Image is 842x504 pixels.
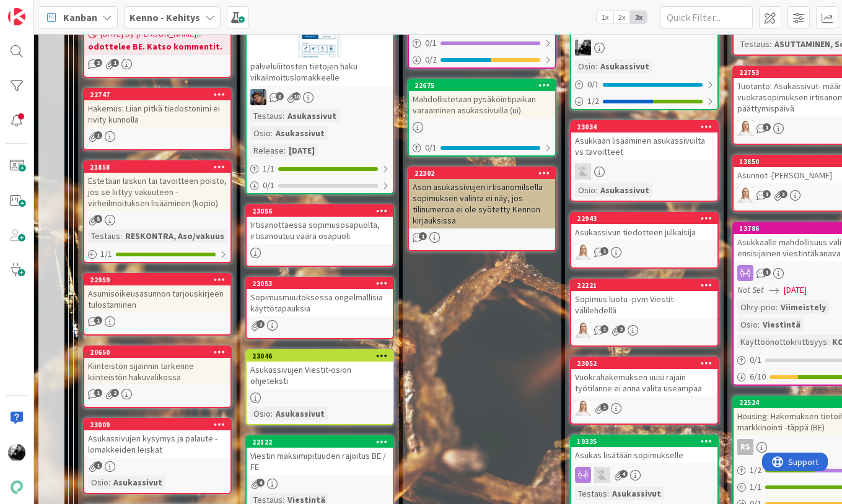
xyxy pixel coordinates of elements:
span: : [595,183,597,197]
div: SL [571,244,717,260]
div: 0/1 [409,140,555,155]
div: 22943 [577,214,717,223]
div: 20650 [84,347,230,358]
span: 0 / 1 [425,37,437,50]
span: : [271,126,273,140]
span: 2 [257,320,265,328]
span: 1 [763,190,771,198]
a: 23056Irtisanottaessa sopimusosapuolta, irtisanoutuu väärä osapuoli [245,204,394,267]
span: 4 [620,470,628,478]
div: 1/1 [247,161,393,176]
div: 22122Viestin maksimipituuden rajoitus BE / FE [247,437,393,475]
div: Viestin maksimipituuden rajoitus BE / FE [247,448,393,475]
div: 21858Estetään laskun tai tavoitteen poisto, jos se liittyy vakuuteen - virheilmoituksen lisäämine... [84,162,230,211]
div: 22122 [252,438,393,446]
b: odottelee BE. Katso kommentit. [88,40,227,53]
div: [DATE] [286,144,318,157]
span: 1 [419,232,427,240]
div: RS [737,439,753,455]
div: 22221 [571,280,717,291]
img: Visit kanbanzone.com [8,8,25,25]
img: KM [8,444,25,461]
div: Estetään laskun tai tavoitteen poisto, jos se liittyy vakuuteen - virheilmoituksen lisääminen (ko... [84,173,230,211]
img: SL [575,322,591,338]
div: 23056 [252,207,393,215]
span: 5 [94,215,102,223]
div: PP [247,89,393,105]
span: 1 [763,123,771,131]
div: Viimeistely [778,300,829,314]
div: 23056Irtisanottaessa sopimusosapuolta, irtisanoutuu väärä osapuoli [247,206,393,244]
span: : [284,144,286,157]
span: : [770,37,771,51]
span: 2x [613,11,630,24]
a: 22747Hakemus: Liian pitkä tiedostonimi ei rivity kunnolla [83,88,232,150]
img: TH [575,163,591,180]
div: 22959 [84,274,230,285]
div: 23053Sopimusmuutoksessa ongelmallisia käyttötapauksia [247,278,393,316]
img: SL [575,400,591,416]
span: [DATE] [784,284,807,297]
span: 6 / 10 [750,370,766,383]
a: 22943Asukassivun tiedotteen julkaisijaSL [570,212,719,269]
span: : [120,229,122,243]
a: 21858Estetään laskun tai tavoitteen poisto, jos se liittyy vakuuteen - virheilmoituksen lisäämine... [83,160,232,263]
div: Asukassivut [110,476,165,489]
div: 23034 [571,121,717,133]
span: 0 / 1 [750,354,761,367]
div: 22122 [247,437,393,448]
div: Osio [250,407,271,420]
div: Irtisanottaessa sopimusosapuolta, irtisanoutuu väärä osapuoli [247,217,393,244]
div: Asumisoikeusasunnon tarjouskirjeen tulostaminen [84,285,230,313]
div: Osio [575,183,595,197]
img: PP [250,89,266,105]
span: : [595,59,597,73]
div: 21858 [90,163,230,172]
span: 2 [111,389,119,397]
b: Kenno - Kehitys [129,11,200,24]
span: : [758,318,760,331]
div: Viestintä [760,318,804,331]
span: 1 [600,403,608,411]
div: 23052 [577,359,717,368]
div: 22943 [571,213,717,224]
div: 23046Asukassivujen Viestit-osion ohjeteksti [247,350,393,389]
span: : [776,300,778,314]
div: Ohry-prio [737,300,776,314]
div: 19335 [571,436,717,447]
div: 23052Vuokrahakemuksen uusi rajain työtilanne ei anna valita useampaa [571,358,717,396]
div: Asukas lisätään sopimukselle [571,447,717,463]
div: 22747 [84,89,230,100]
div: Asukassivut [273,126,328,140]
span: 1 [763,268,771,276]
span: 1 / 1 [263,162,274,175]
div: RESKONTRA, Aso/vakuus [122,229,227,243]
div: 23009 [90,420,230,429]
span: 2 [617,325,625,333]
div: 0/2 [409,52,555,67]
div: 23052 [571,358,717,369]
div: 21858 [84,162,230,173]
span: : [271,407,273,420]
a: 23034Asukkaan lisääminen asukassivuilta vs tavoitteetTHOsio:Asukassivut [570,120,719,202]
div: Asukassivun tiedotteen julkaisija [571,224,717,240]
div: 22747 [90,90,230,99]
span: Kanban [63,10,97,25]
div: Käyttöönottokriittisyys [737,335,827,349]
div: SL [571,400,717,416]
div: Osio [737,318,758,331]
div: 19335 [577,437,717,446]
div: 20650Kiinteistön sijainnin tarkenne kiinteistön hakuvalikossa [84,347,230,385]
div: Osio [88,476,108,489]
span: 1 [94,461,102,469]
span: Support [26,2,56,17]
div: 1/1 [84,246,230,262]
div: Sopimusmuutoksessa ongelmallisia käyttötapauksia [247,289,393,316]
div: Asukassivut [609,487,664,500]
span: 3 [276,92,284,100]
a: 20650Kiinteistön sijainnin tarkenne kiinteistön hakuvalikossa [83,345,232,408]
div: Osio [250,126,271,140]
div: Testaus [737,37,770,51]
div: 23034Asukkaan lisääminen asukassivuilta vs tavoitteet [571,121,717,160]
div: Asukassivut [597,183,652,197]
